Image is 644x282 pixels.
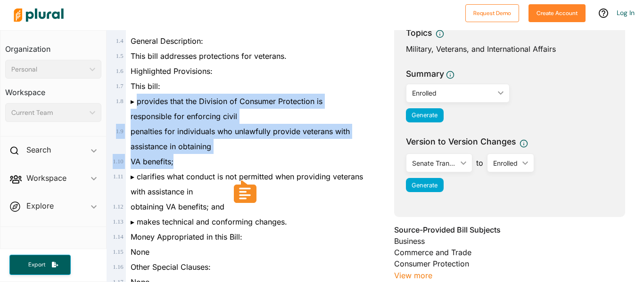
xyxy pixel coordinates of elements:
[26,145,51,155] h2: Search
[412,88,494,98] div: Enrolled
[131,157,173,166] span: VA benefits;
[412,182,438,189] span: Generate
[116,98,124,105] span: 1 . 8
[394,247,625,258] div: Commerce and Trade
[394,269,432,282] button: View more
[472,157,487,169] span: to
[412,158,457,168] div: Senate Transmittal Letter 1
[5,79,101,99] h3: Workspace
[22,261,52,269] span: Export
[131,66,213,76] span: Highlighted Provisions:
[116,83,124,89] span: 1 . 7
[113,218,123,225] span: 1 . 13
[131,97,322,121] span: ▸ provides that the Division of Consumer Protection is responsible for enforcing civil
[406,68,444,80] h3: Summary
[116,38,124,44] span: 1 . 4
[11,64,86,74] div: Personal
[113,264,123,270] span: 1 . 16
[406,27,432,39] h3: Topics
[406,108,444,122] button: Generate
[493,158,519,168] div: Enrolled
[406,178,444,192] button: Generate
[131,36,203,46] span: General Description:
[9,255,71,275] button: Export
[113,203,123,210] span: 1 . 12
[113,173,124,180] span: 1 . 11
[113,249,123,255] span: 1 . 15
[394,224,625,235] h3: Source-Provided Bill Subjects
[131,172,363,196] span: ▸ clarifies what conduct is not permitted when providing veterans with assistance in
[113,158,123,165] span: 1 . 10
[5,35,101,56] h3: Organization
[131,217,287,226] span: ▸ makes technical and conforming changes.
[113,234,123,240] span: 1 . 14
[131,247,149,257] span: None
[465,4,519,22] button: Request Demo
[11,108,86,118] div: Current Team
[528,8,586,17] a: Create Account
[465,8,519,17] a: Request Demo
[394,235,625,247] div: Business
[131,202,224,211] span: obtaining VA benefits; and
[116,53,124,59] span: 1 . 5
[394,258,625,269] div: Consumer Protection
[406,43,613,55] div: Military, Veterans, and International Affairs
[116,128,124,135] span: 1 . 9
[131,232,242,242] span: Money Appropriated in this Bill:
[406,136,516,148] span: Version to Version Changes
[131,127,350,151] span: penalties for individuals who unlawfully provide veterans with assistance in obtaining
[412,112,438,119] span: Generate
[131,262,211,272] span: Other Special Clauses:
[528,4,586,22] button: Create Account
[617,8,635,17] a: Log In
[131,81,160,91] span: This bill:
[131,51,287,61] span: This bill addresses protections for veterans.
[116,68,124,74] span: 1 . 6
